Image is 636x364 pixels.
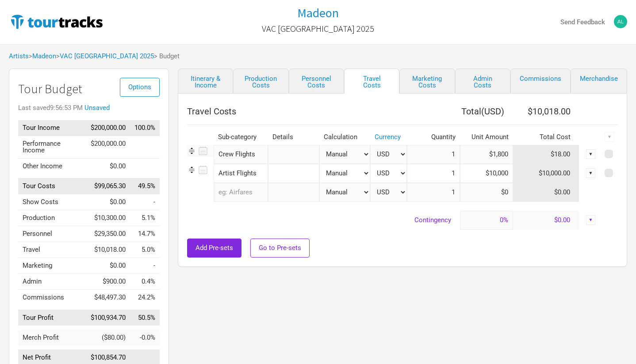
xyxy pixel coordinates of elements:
[259,244,301,252] span: Go to Pre-sets
[128,83,151,91] span: Options
[605,132,614,142] div: ▼
[18,210,86,226] td: Production
[86,158,130,174] td: $0.00
[18,310,86,326] td: Tour Profit
[18,258,86,274] td: Marketing
[460,129,513,145] th: Unit Amount
[130,226,160,242] td: Personnel as % of Tour Income
[214,145,268,164] div: Crew Flights
[29,53,56,60] span: >
[86,136,130,158] td: $200,000.00
[86,290,130,306] td: $48,497.30
[56,53,154,60] span: >
[513,183,579,202] td: $0.00
[297,6,339,20] a: Madeon
[319,129,370,145] th: Calculation
[32,52,56,60] a: Madeon
[154,53,180,60] span: > Budget
[614,15,627,28] img: Alex
[513,164,579,183] td: $10,000.00
[18,105,160,111] div: Last saved 9:56:53 PM
[289,68,344,94] a: Personnel Costs
[130,310,160,326] td: Tour Profit as % of Tour Income
[375,133,401,141] a: Currency
[262,19,374,38] a: VAC [GEOGRAPHIC_DATA] 2025
[513,211,579,230] td: $0.00
[297,5,339,21] h1: Madeon
[178,68,233,94] a: Itinerary & Income
[130,194,160,210] td: Show Costs as % of Tour Income
[120,78,160,97] button: Options
[586,149,596,159] div: ▼
[84,104,110,112] a: Unsaved
[214,129,268,145] th: Sub-category
[86,274,130,290] td: $900.00
[18,330,86,345] td: Merch Profit
[18,290,86,306] td: Commissions
[214,183,268,202] input: eg: Airfares
[18,194,86,210] td: Show Costs
[86,178,130,194] td: $99,065.30
[195,244,233,252] span: Add Pre-sets
[18,158,86,174] td: Other Income
[86,210,130,226] td: $10,300.00
[130,210,160,226] td: Production as % of Tour Income
[407,129,460,145] th: Quantity
[18,136,86,158] td: Performance Income
[399,68,455,94] a: Marketing Costs
[130,120,160,136] td: Tour Income as % of Tour Income
[510,68,571,94] a: Commissions
[130,258,160,274] td: Marketing as % of Tour Income
[86,330,130,345] td: ($80.00)
[86,258,130,274] td: $0.00
[18,178,86,194] td: Tour Costs
[9,52,29,60] a: Artists
[86,242,130,258] td: $10,018.00
[586,168,596,178] div: ▼
[187,106,236,117] span: Travel Costs
[513,145,579,164] td: $18.00
[187,165,196,174] img: Re-order
[560,18,605,26] strong: Send Feedback
[9,13,104,30] img: TourTracks
[86,194,130,210] td: $0.00
[18,120,86,136] td: Tour Income
[86,310,130,326] td: $100,934.70
[187,211,460,230] td: Contingency
[187,146,196,155] img: Re-order
[18,226,86,242] td: Personnel
[18,274,86,290] td: Admin
[130,178,160,194] td: Tour Costs as % of Tour Income
[513,129,579,145] th: Total Cost
[586,215,596,225] div: ▼
[130,136,160,158] td: Performance Income as % of Tour Income
[268,129,319,145] th: Details
[214,164,268,183] div: Artist Flights
[18,82,160,96] h1: Tour Budget
[250,239,310,258] button: Go to Pre-sets
[262,24,374,34] h2: VAC [GEOGRAPHIC_DATA] 2025
[130,158,160,174] td: Other Income as % of Tour Income
[60,52,154,60] a: VAC [GEOGRAPHIC_DATA] 2025
[130,290,160,306] td: Commissions as % of Tour Income
[407,102,513,120] th: Total ( USD )
[571,68,627,94] a: Merchandise
[187,239,241,258] button: Add Pre-sets
[130,274,160,290] td: Admin as % of Tour Income
[86,120,130,136] td: $200,000.00
[455,68,510,94] a: Admin Costs
[233,68,288,94] a: Production Costs
[130,330,160,345] td: Merch Profit as % of Tour Income
[344,68,399,94] a: Travel Costs
[130,242,160,258] td: Travel as % of Tour Income
[18,242,86,258] td: Travel
[86,226,130,242] td: $29,350.00
[513,102,579,120] th: $10,018.00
